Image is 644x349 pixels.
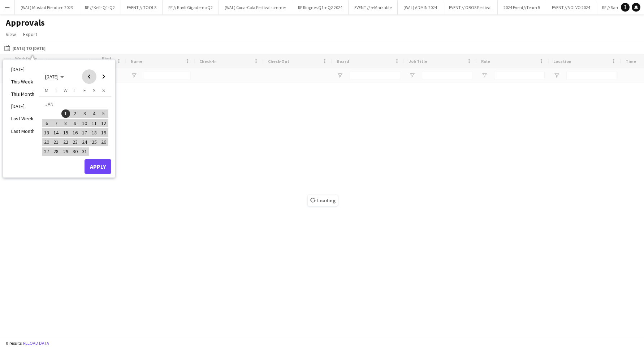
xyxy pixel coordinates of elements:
span: 13 [42,128,51,137]
span: 19 [99,128,108,137]
button: Reload data [22,339,51,347]
span: 18 [90,128,99,137]
span: S [93,87,96,94]
button: 12-01-2025 [99,119,108,128]
span: 11 [90,119,99,128]
button: 2024 Event//Team 5 [498,0,546,14]
button: 11-01-2025 [89,119,99,128]
li: Last Week [7,112,39,125]
button: (WAL) Mustad Eiendom 2023 [15,0,79,14]
span: T [74,87,76,94]
button: EVENT // OBOS Festival [443,0,498,14]
button: 13-01-2025 [42,128,51,137]
span: F [83,87,86,94]
span: 12 [99,119,108,128]
button: 09-01-2025 [70,119,80,128]
button: (WAL) ADMIN 2024 [398,0,443,14]
span: 24 [80,138,89,146]
button: [DATE] to [DATE] [3,44,47,52]
span: Loading [308,195,338,206]
span: 10 [80,119,89,128]
span: View [6,31,16,38]
button: 07-01-2025 [51,119,61,128]
button: 01-01-2025 [61,109,70,118]
span: W [64,87,68,94]
span: 28 [52,147,61,156]
span: 8 [61,119,70,128]
a: Export [20,30,40,39]
span: S [102,87,105,94]
button: 17-01-2025 [80,128,89,137]
button: 10-01-2025 [80,119,89,128]
button: 27-01-2025 [42,147,51,156]
button: 30-01-2025 [70,147,80,156]
button: 31-01-2025 [80,147,89,156]
span: 2 [71,109,79,118]
button: 29-01-2025 [61,147,70,156]
button: RF // Kavli Gigademo Q2 [163,0,219,14]
span: 22 [61,138,70,146]
li: This Month [7,88,39,100]
li: [DATE] [7,100,39,112]
span: [DATE] [45,73,59,80]
button: EVENT // reMarkable [349,0,398,14]
span: 9 [71,119,79,128]
span: 26 [99,138,108,146]
span: 14 [52,128,61,137]
button: 15-01-2025 [61,128,70,137]
button: Choose month and year [42,70,67,83]
button: Previous month [82,69,96,84]
span: 27 [42,147,51,156]
button: 03-01-2025 [80,109,89,118]
button: 19-01-2025 [99,128,108,137]
button: RF Ringnes Q1 + Q2 2024 [292,0,349,14]
li: [DATE] [7,63,39,76]
button: 08-01-2025 [61,119,70,128]
span: 1 [61,109,70,118]
button: Apply [85,159,111,174]
span: 17 [80,128,89,137]
button: 14-01-2025 [51,128,61,137]
button: 25-01-2025 [89,137,99,147]
span: 3 [80,109,89,118]
span: 25 [90,138,99,146]
span: 20 [42,138,51,146]
button: 18-01-2025 [89,128,99,137]
button: RF // Kefir Q1-Q2 [79,0,121,14]
button: 16-01-2025 [70,128,80,137]
button: 28-01-2025 [51,147,61,156]
button: 23-01-2025 [70,137,80,147]
button: Next month [96,69,111,84]
button: EVENT // VOLVO 2024 [546,0,596,14]
a: View [3,30,19,39]
button: 20-01-2025 [42,137,51,147]
span: 7 [52,119,61,128]
button: (WAL) Coca-Cola Festivalsommer [219,0,292,14]
span: T [55,87,57,94]
button: 06-01-2025 [42,119,51,128]
button: 04-01-2025 [89,109,99,118]
td: JAN [42,99,108,109]
span: M [45,87,48,94]
span: 31 [80,147,89,156]
span: 15 [61,128,70,137]
button: 21-01-2025 [51,137,61,147]
span: 23 [71,138,79,146]
li: Last Month [7,125,39,137]
span: 29 [61,147,70,156]
span: 21 [52,138,61,146]
button: 22-01-2025 [61,137,70,147]
span: 4 [90,109,99,118]
button: 05-01-2025 [99,109,108,118]
span: 5 [99,109,108,118]
span: 16 [71,128,79,137]
span: Export [23,31,37,38]
button: 26-01-2025 [99,137,108,147]
button: EVENT // TOOLS [121,0,163,14]
span: 6 [42,119,51,128]
span: 30 [71,147,79,156]
li: This Week [7,76,39,88]
button: 24-01-2025 [80,137,89,147]
button: 02-01-2025 [70,109,80,118]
